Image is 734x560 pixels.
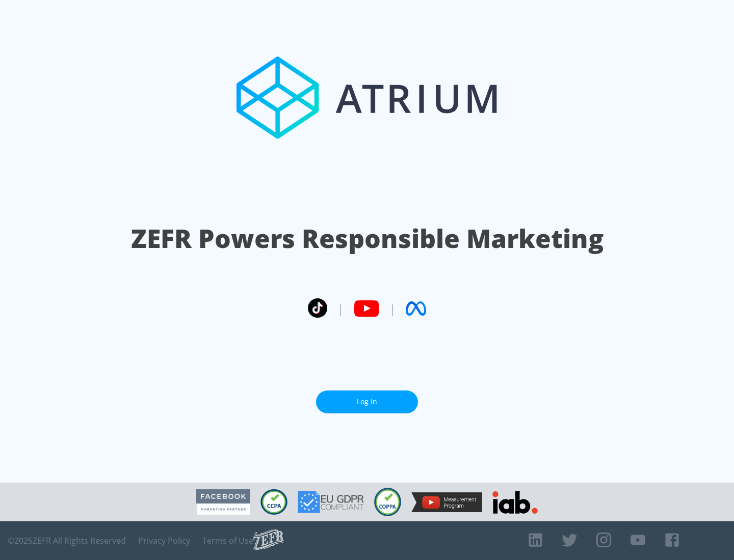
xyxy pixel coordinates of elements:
a: Terms of Use [202,536,253,546]
a: Privacy Policy [138,536,190,546]
img: CCPA Compliant [260,489,287,515]
span: © 2025 ZEFR All Rights Reserved [8,536,126,546]
a: Log In [316,390,418,413]
span: | [389,301,396,316]
img: COPPA Compliant [374,488,401,516]
img: YouTube Measurement Program [411,492,482,512]
img: IAB [492,491,538,514]
h1: ZEFR Powers Responsible Marketing [131,221,604,256]
img: GDPR Compliant [298,491,364,513]
span: | [337,301,344,316]
img: Facebook Marketing Partner [196,489,250,515]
